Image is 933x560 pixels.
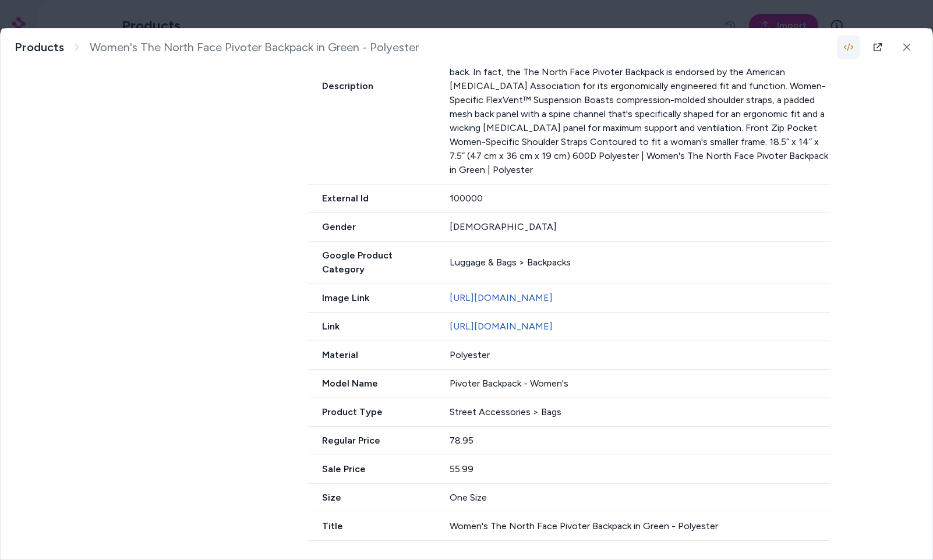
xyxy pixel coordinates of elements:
div: One Size [450,491,830,505]
span: Model Name [308,377,436,391]
div: 78.95 [450,434,830,448]
a: Products [15,40,64,55]
span: Material [308,348,436,362]
div: Pivoter Backpack - Women's [450,377,830,391]
a: [URL][DOMAIN_NAME] [450,321,553,332]
span: Image Link [308,291,436,305]
div: [DEMOGRAPHIC_DATA] [450,220,830,234]
div: Street Accessories > Bags [450,405,830,419]
span: Description [308,79,436,93]
span: Google Product Category [308,249,436,277]
span: Link [308,320,436,334]
div: 100000 [450,192,830,205]
div: Luggage & Bags > Backpacks [450,256,830,270]
span: External Id [308,192,436,205]
span: Sale Price [308,462,436,476]
span: Regular Price [308,434,436,448]
div: Women's The North Face Pivoter Backpack in Green - Polyester [450,519,830,533]
a: [URL][DOMAIN_NAME] [450,292,553,303]
span: Gender [308,220,436,234]
span: Women's The North Face Pivoter Backpack in Green - Polyester [90,40,419,55]
span: Size [308,491,436,505]
span: Title [308,519,436,533]
nav: breadcrumb [15,40,419,55]
div: 55.99 [450,462,830,476]
div: Polyester [450,348,830,362]
span: Product Type [308,405,436,419]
